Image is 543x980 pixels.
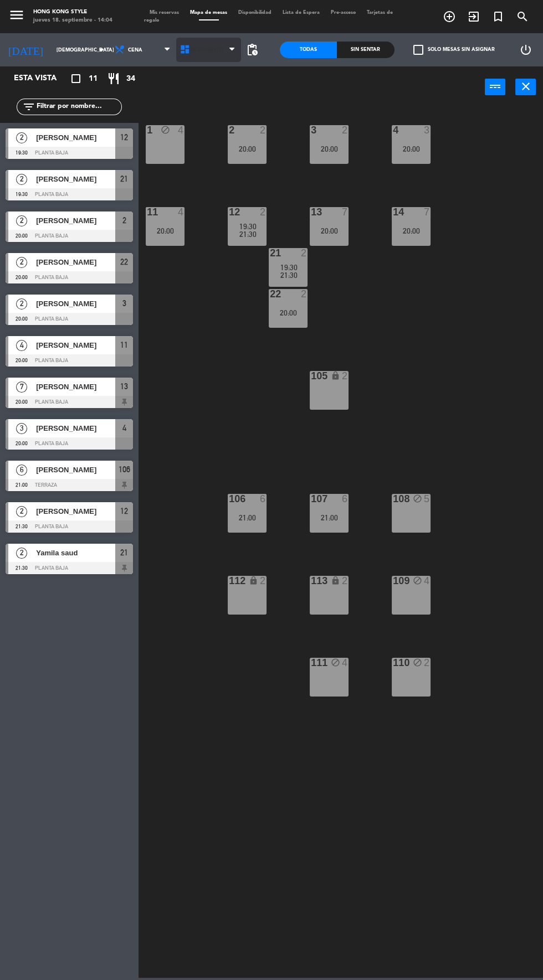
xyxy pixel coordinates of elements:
div: 14 [393,207,393,217]
div: 107 [311,494,311,504]
div: 20:00 [310,227,349,235]
div: 1 [147,125,147,135]
div: 109 [393,576,393,586]
span: 11 [120,338,128,352]
span: [PERSON_NAME] [36,215,115,226]
span: 2 [16,257,27,268]
span: 2 [16,298,27,310]
span: 7 [16,381,27,393]
span: [PERSON_NAME] [36,173,115,185]
div: Sin sentar [337,42,394,58]
div: 20:00 [392,227,431,235]
span: 13 [120,380,128,393]
button: close [515,79,536,95]
i: block [413,494,422,503]
div: 111 [311,658,311,668]
div: 2 [424,658,431,668]
span: 2 [16,215,27,226]
div: 20:00 [146,227,185,235]
i: block [413,576,422,585]
span: 2 [16,132,27,143]
div: 6 [342,494,349,504]
div: 21:00 [310,514,349,522]
span: 22 [120,255,128,269]
span: pending_actions [245,43,259,56]
button: menu [8,7,25,26]
span: 21:30 [239,230,257,239]
span: 21:30 [280,271,298,280]
div: 4 [424,576,431,586]
div: 5 [424,494,431,504]
span: 21 [120,546,128,559]
i: close [519,80,532,93]
div: HONG KONG STYLE [33,8,112,17]
div: 2 [342,371,349,381]
div: 21:00 [228,514,267,522]
span: Mis reservas [144,10,185,15]
div: 7 [424,207,431,217]
div: Todas [280,42,337,58]
span: 11 [89,73,98,85]
div: 2 [301,289,308,299]
div: Esta vista [6,72,80,85]
div: 2 [260,207,267,217]
span: Disponibilidad [233,10,277,15]
span: Yamila saud [36,547,115,559]
div: 2 [301,248,308,258]
span: [PERSON_NAME] [36,256,115,268]
div: 3 [424,125,431,135]
div: 4 [342,658,349,668]
span: [PERSON_NAME] [36,132,115,143]
span: [PERSON_NAME] [36,339,115,351]
span: 2 [16,506,27,517]
span: 3 [16,423,27,434]
span: 2 [122,214,126,227]
div: jueves 18. septiembre - 14:04 [33,17,112,25]
span: 12 [120,504,128,518]
div: 4 [178,207,185,217]
span: check_box_outline_blank [413,45,423,55]
div: 113 [311,576,311,586]
i: block [331,658,340,667]
i: arrow_drop_down [95,43,108,56]
span: RESTAURANT [191,47,224,53]
span: 21 [120,172,128,185]
div: 6 [260,494,267,504]
i: restaurant [107,72,120,85]
span: 19:30 [280,263,298,272]
i: exit_to_app [467,10,480,23]
span: [PERSON_NAME] [36,506,115,517]
div: 20:00 [392,145,431,153]
span: [PERSON_NAME] [36,298,115,310]
i: search [516,10,529,23]
span: Lista de Espera [277,10,325,15]
span: [PERSON_NAME] [36,381,115,393]
input: Filtrar por nombre... [35,101,121,113]
span: 6 [16,465,27,476]
div: 2 [342,125,349,135]
i: crop_square [69,72,83,85]
i: lock [331,371,340,380]
span: Mapa de mesas [185,10,233,15]
div: 2 [260,576,267,586]
div: 2 [260,125,267,135]
i: menu [8,7,25,23]
i: block [161,125,170,135]
i: power_settings_new [519,43,532,56]
div: 4 [393,125,393,135]
span: 2 [16,174,27,185]
div: 108 [393,494,393,504]
i: block [413,658,422,667]
span: 106 [119,463,130,476]
div: 110 [393,658,393,668]
i: filter_list [22,100,35,114]
div: 7 [342,207,349,217]
span: [PERSON_NAME] [36,464,115,476]
div: 20:00 [228,145,267,153]
div: 4 [178,125,185,135]
i: turned_in_not [491,10,505,23]
div: 21 [270,248,270,258]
